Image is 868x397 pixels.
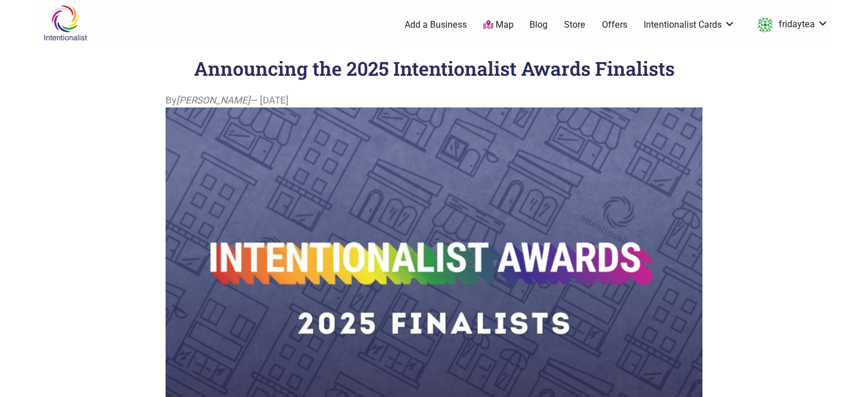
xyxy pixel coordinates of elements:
[752,15,828,35] a: fridaytea
[38,5,92,41] img: Intentionalist
[644,19,735,31] a: Intentionalist Cards
[405,19,467,31] a: Add a Business
[194,55,675,81] h1: Announcing the 2025 Intentionalist Awards Finalists
[530,19,548,31] a: Blog
[166,93,289,108] span: By — [DATE]
[564,19,585,31] a: Store
[176,94,250,106] i: [PERSON_NAME]
[483,19,514,32] a: Map
[602,19,627,31] a: Offers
